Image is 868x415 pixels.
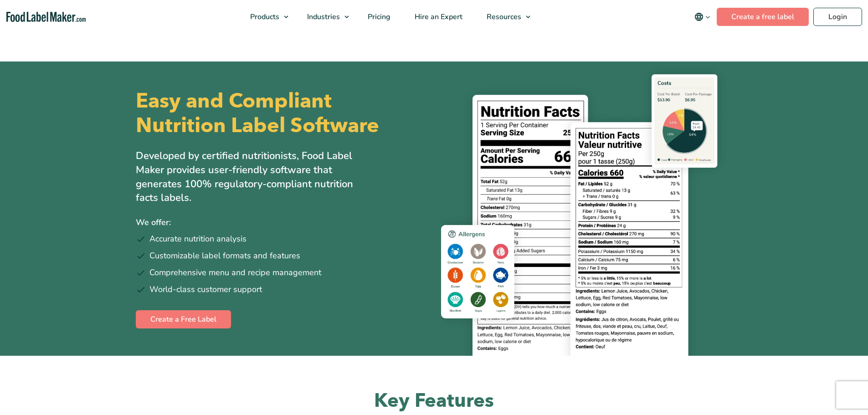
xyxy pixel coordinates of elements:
[247,12,280,22] span: Products
[136,310,231,328] a: Create a Free Label
[136,89,426,138] h1: Easy and Compliant Nutrition Label Software
[365,12,391,22] span: Pricing
[149,250,300,262] span: Customizable label formats and features
[412,12,463,22] span: Hire an Expert
[484,12,522,22] span: Resources
[813,8,862,26] a: Login
[149,283,262,296] span: World-class customer support
[149,233,247,245] span: Accurate nutrition analysis
[136,216,427,229] p: We offer:
[136,389,733,414] h2: Key Features
[717,8,809,26] a: Create a free label
[304,12,341,22] span: Industries
[149,266,321,279] span: Comprehensive menu and recipe management
[136,149,373,205] p: Developed by certified nutritionists, Food Label Maker provides user-friendly software that gener...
